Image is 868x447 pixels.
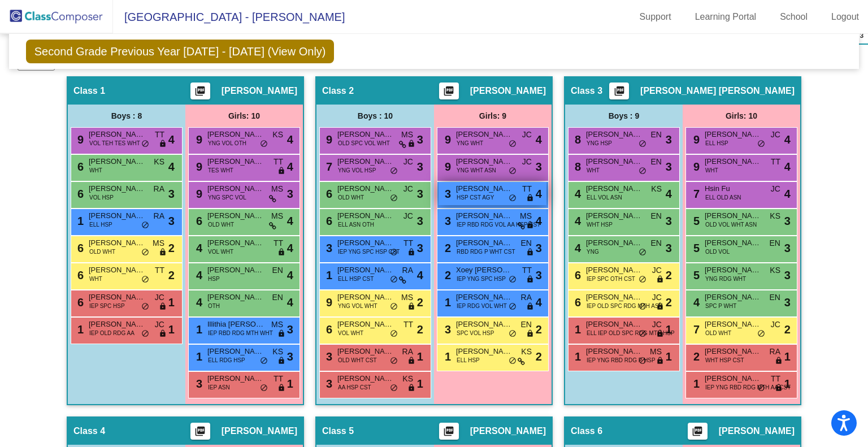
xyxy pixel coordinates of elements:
span: RA [521,292,532,303]
span: MS [401,292,413,303]
span: [PERSON_NAME] [470,85,546,97]
span: 9 [323,133,332,146]
span: MS [271,319,283,331]
span: Class 3 [571,85,602,97]
span: 5 [691,242,700,254]
span: JC [771,183,780,195]
span: [PERSON_NAME] [456,319,513,330]
span: 9 [193,160,202,173]
span: lock [159,248,167,257]
span: 4 [536,131,542,148]
span: lock [656,275,664,284]
span: MS [271,210,283,222]
span: 3 [287,321,293,338]
span: EN [651,210,662,222]
span: RA [402,264,413,276]
span: 4 [536,294,542,311]
span: 3 [536,158,542,175]
span: 3 [784,294,791,311]
span: Class 1 [73,85,105,97]
span: [PERSON_NAME] [705,237,761,249]
span: IEP SPC OTH CST [587,275,635,283]
span: 9 [691,160,700,173]
span: 3 [168,185,175,202]
span: [PERSON_NAME] [586,156,643,167]
span: 3 [666,240,672,257]
span: [PERSON_NAME] [207,264,264,276]
span: 9 [75,133,84,146]
span: SPC P WHT [705,302,736,310]
span: [PERSON_NAME] [586,237,643,249]
span: OLD VOL [705,248,730,256]
span: JC [652,264,662,276]
span: 6 [75,242,84,254]
span: do_not_disturb_alt [390,167,398,176]
span: [PERSON_NAME] [207,183,264,194]
span: lock [407,140,415,149]
span: YNG WHT [457,139,483,147]
span: 6 [323,215,332,227]
span: [PERSON_NAME] [337,129,394,140]
span: OLD SPC VOL WHT [338,139,390,147]
span: VOL HSP [89,193,114,202]
mat-icon: picture_as_pdf [691,426,704,441]
span: 9 [442,160,451,173]
span: [PERSON_NAME] [PERSON_NAME] [640,85,795,97]
span: [PERSON_NAME] [456,210,513,222]
span: 4 [168,158,175,175]
span: do_not_disturb_alt [639,302,646,311]
span: [PERSON_NAME] [705,319,761,330]
span: 3 [417,158,423,175]
span: do_not_disturb_alt [390,194,398,203]
span: ELL VOL ASN [587,193,622,202]
span: 1 [75,215,84,227]
span: 2 [168,267,175,284]
span: [PERSON_NAME] [586,183,643,194]
span: 3 [666,158,672,175]
span: 9 [193,133,202,146]
span: lock [407,302,415,311]
button: Print Students Details [609,83,629,99]
span: 4 [691,296,700,309]
span: KS [651,183,662,195]
span: 4 [572,215,581,227]
span: 9 [323,296,332,309]
span: YNG VOL HSP [338,166,376,175]
span: 4 [287,158,293,175]
span: 6 [75,160,84,173]
span: lock [526,275,534,284]
span: [PERSON_NAME] [207,156,264,167]
span: TT [155,264,164,276]
span: [PERSON_NAME] [PERSON_NAME] [89,237,145,249]
div: Girls: 10 [185,105,303,127]
span: do_not_disturb_alt [141,140,149,149]
span: [PERSON_NAME] [89,210,145,222]
div: Boys : 9 [565,105,683,127]
span: Xoey [PERSON_NAME] [456,264,513,276]
a: Logout [822,8,868,26]
span: 9 [691,133,700,146]
span: 4 [784,131,791,148]
span: 4 [287,294,293,311]
span: [PERSON_NAME] [705,210,761,222]
span: JC [771,129,780,141]
span: 2 [417,294,423,311]
span: [PERSON_NAME] [89,129,145,140]
div: Boys : 10 [316,105,434,127]
span: 3 [323,242,332,254]
span: EN [770,292,780,303]
span: WHT [89,275,102,283]
span: [PERSON_NAME] [207,210,264,222]
span: WHT [89,166,102,175]
span: [PERSON_NAME][GEOGRAPHIC_DATA] [705,129,761,140]
span: Class 2 [322,85,354,97]
span: IEP RDG VOL WHT [457,302,507,310]
span: lock [159,302,167,311]
span: do_not_disturb_alt [141,248,149,257]
span: [PERSON_NAME] [337,319,394,330]
span: IEP OLD SPC RDG MTH ASN [587,302,663,310]
mat-icon: picture_as_pdf [193,85,207,101]
mat-icon: picture_as_pdf [442,426,455,441]
span: 3 [666,212,672,229]
span: 4 [287,267,293,284]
